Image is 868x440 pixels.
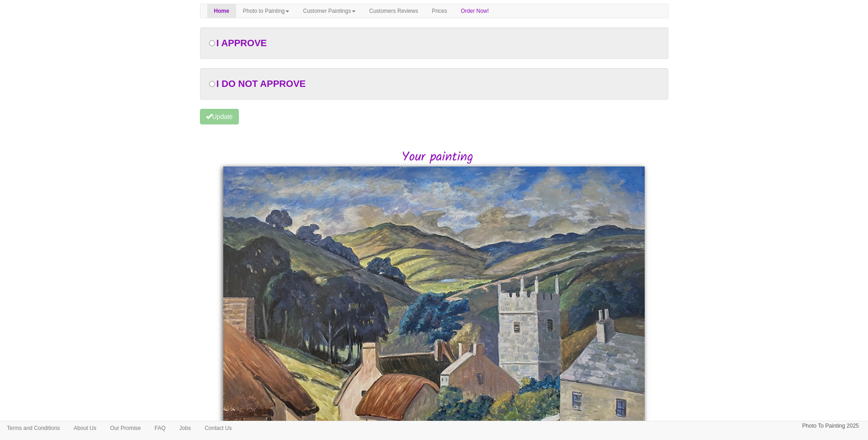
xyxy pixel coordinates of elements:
a: Contact Us [198,421,238,435]
span: I DO NOT APPROVE [216,79,306,89]
p: Photo To Painting 2025 [802,421,859,431]
a: Customer Paintings [296,4,362,18]
a: Jobs [173,421,198,435]
h2: Your painting [207,150,669,165]
a: Home [207,4,236,18]
a: Our Promise [103,421,147,435]
a: About Us [67,421,103,435]
a: Prices [425,4,454,18]
a: FAQ [148,421,173,435]
a: Order Now! [454,4,496,18]
span: I APPROVE [216,38,267,48]
a: Photo to Painting [236,4,296,18]
a: Customers Reviews [362,4,425,18]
